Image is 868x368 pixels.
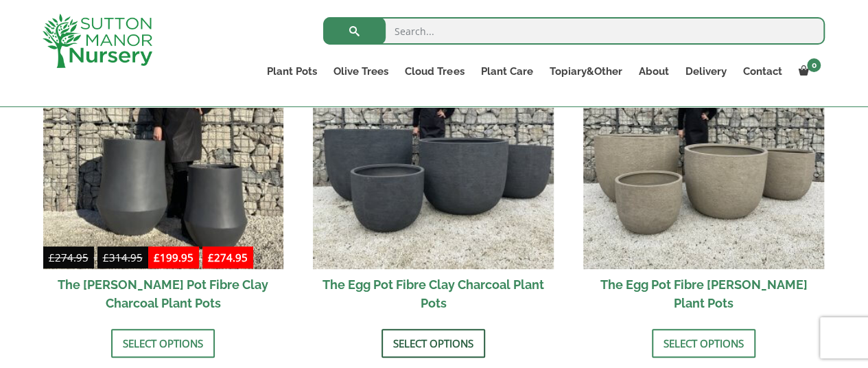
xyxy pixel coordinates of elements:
[43,269,284,319] h2: The [PERSON_NAME] Pot Fibre Clay Charcoal Plant Pots
[382,329,485,358] a: Select options for “The Egg Pot Fibre Clay Charcoal Plant Pots”
[734,62,790,81] a: Contact
[154,251,193,264] bdi: 199.95
[313,29,554,319] a: Sale! The Egg Pot Fibre Clay Charcoal Plant Pots
[103,251,143,264] bdi: 314.95
[313,29,554,270] img: The Egg Pot Fibre Clay Charcoal Plant Pots
[49,251,89,264] bdi: 274.95
[43,249,148,269] del: -
[397,62,472,81] a: Cloud Trees
[807,58,821,72] span: 0
[111,329,215,358] a: Select options for “The Bien Hoa Pot Fibre Clay Charcoal Plant Pots”
[652,329,755,358] a: Select options for “The Egg Pot Fibre Clay Champagne Plant Pots”
[325,62,397,81] a: Olive Trees
[541,62,630,81] a: Topiary&Other
[43,29,284,319] a: Sale! £274.95-£314.95 £199.95-£274.95 The [PERSON_NAME] Pot Fibre Clay Charcoal Plant Pots
[583,269,824,319] h2: The Egg Pot Fibre [PERSON_NAME] Plant Pots
[677,62,734,81] a: Delivery
[630,62,677,81] a: About
[259,62,325,81] a: Plant Pots
[148,249,253,269] ins: -
[323,17,825,45] input: Search...
[313,269,554,319] h2: The Egg Pot Fibre Clay Charcoal Plant Pots
[103,251,109,264] span: £
[208,251,214,264] span: £
[583,29,824,270] img: The Egg Pot Fibre Clay Champagne Plant Pots
[208,251,248,264] bdi: 274.95
[43,14,152,68] img: logo
[49,251,55,264] span: £
[154,251,160,264] span: £
[583,29,824,319] a: Sale! The Egg Pot Fibre [PERSON_NAME] Plant Pots
[43,29,284,270] img: The Bien Hoa Pot Fibre Clay Charcoal Plant Pots
[472,62,541,81] a: Plant Care
[790,62,825,81] a: 0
